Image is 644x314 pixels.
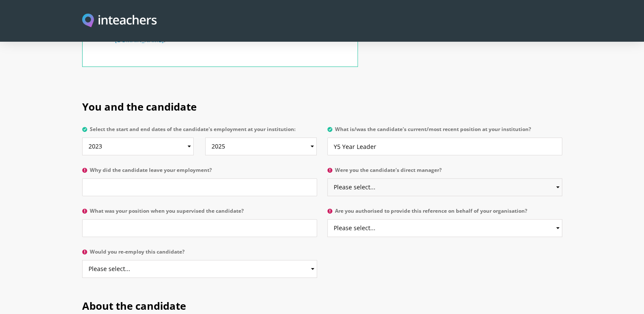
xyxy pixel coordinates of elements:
label: Were you the candidate's direct manager? [327,167,562,178]
span: About the candidate [82,299,186,313]
label: Are you authorised to provide this reference on behalf of your organisation? [327,208,562,219]
label: What is/was the candidate's current/most recent position at your institution? [327,126,562,137]
label: What was your position when you supervised the candidate? [82,208,317,219]
img: Inteachers [82,14,157,29]
label: Would you re-employ this candidate? [82,249,317,260]
a: Visit this site's homepage [82,14,157,29]
span: You and the candidate [82,100,197,114]
label: Why did the candidate leave your employment? [82,167,317,178]
label: Select the start and end dates of the candidate's employment at your institution: [82,126,317,137]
